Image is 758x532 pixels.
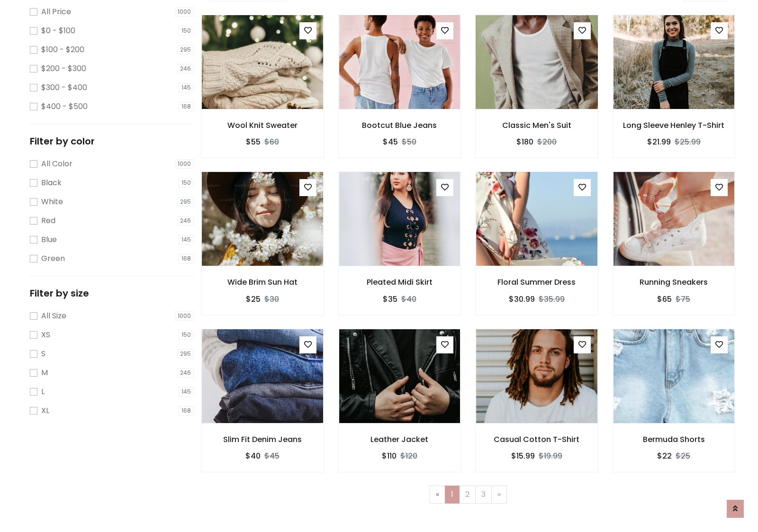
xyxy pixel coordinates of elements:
[41,386,45,397] label: L
[177,64,194,73] span: 246
[647,137,671,146] h6: $21.99
[41,6,71,18] label: All Price
[179,406,194,415] span: 168
[177,45,194,54] span: 295
[539,294,565,305] del: $35.99
[445,486,460,504] a: 1
[208,486,728,504] nav: Page navigation
[459,486,476,504] a: 2
[179,330,194,340] span: 150
[179,26,194,36] span: 150
[676,451,690,461] del: $25
[41,196,63,207] label: White
[177,216,194,225] span: 246
[177,197,194,207] span: 295
[41,44,84,55] label: $100 - $200
[201,121,324,130] h6: Wool Knit Sweater
[179,387,194,397] span: 145
[201,435,324,444] h6: Slim Fit Denim Jeans
[41,329,50,341] label: XS
[41,405,49,416] label: XL
[179,83,194,92] span: 145
[41,215,55,226] label: Red
[491,486,507,504] a: Next
[246,295,261,304] h6: $25
[476,278,598,287] h6: Floral Summer Dress
[402,136,416,147] del: $50
[41,158,72,170] label: All Color
[179,102,194,111] span: 168
[201,278,324,287] h6: Wide Brim Sun Hat
[41,63,86,74] label: $200 - $300
[339,435,461,444] h6: Leather Jacket
[613,435,735,444] h6: Bermuda Shorts
[179,178,194,188] span: 150
[613,278,735,287] h6: Running Sneakers
[509,295,535,304] h6: $30.99
[177,368,194,378] span: 246
[175,311,194,321] span: 1000
[339,278,461,287] h6: Pleated Midi Skirt
[41,348,45,360] label: S
[41,310,66,322] label: All Size
[264,451,280,461] del: $45
[246,137,261,146] h6: $55
[179,235,194,244] span: 145
[383,137,398,146] h6: $45
[30,288,194,299] h5: Filter by size
[675,136,701,147] del: $25.99
[475,486,492,504] a: 3
[264,294,279,305] del: $30
[382,451,397,460] h6: $110
[41,253,65,264] label: Green
[476,435,598,444] h6: Casual Cotton T-Shirt
[400,451,417,461] del: $120
[657,451,672,460] h6: $22
[676,294,690,305] del: $75
[613,121,735,130] h6: Long Sleeve Henley T-Shirt
[30,135,194,147] h5: Filter by color
[175,7,194,17] span: 1000
[516,137,533,146] h6: $180
[497,489,501,500] span: »
[511,451,535,460] h6: $15.99
[41,82,87,93] label: $300 - $400
[537,136,557,147] del: $200
[175,159,194,169] span: 1000
[179,254,194,263] span: 168
[264,136,279,147] del: $60
[41,367,48,379] label: M
[657,295,672,304] h6: $65
[177,349,194,359] span: 295
[401,294,416,305] del: $40
[476,121,598,130] h6: Classic Men's Suit
[41,25,75,36] label: $0 - $100
[339,121,461,130] h6: Bootcut Blue Jeans
[41,234,57,245] label: Blue
[245,451,261,460] h6: $40
[539,451,562,461] del: $19.99
[41,177,62,189] label: Black
[383,295,397,304] h6: $35
[41,101,88,112] label: $400 - $500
